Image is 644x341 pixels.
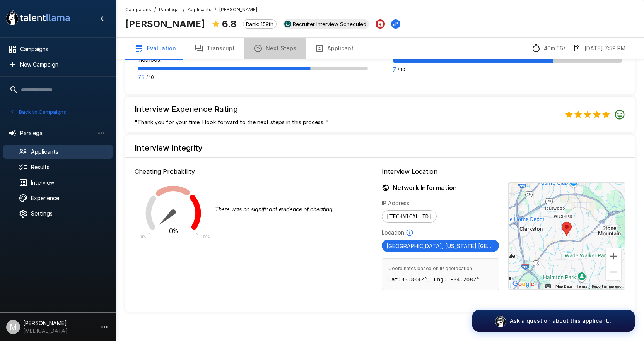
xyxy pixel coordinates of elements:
span: [PERSON_NAME] [219,6,257,14]
p: 7 [393,66,396,74]
b: [PERSON_NAME] [125,18,205,29]
text: 100% [201,235,210,239]
u: Applicants [188,7,212,12]
span: / [154,6,156,14]
span: / [215,6,216,14]
button: Keyboard shortcuts [545,284,551,289]
u: Paralegal [159,7,180,12]
button: Evaluation [125,38,185,59]
div: View profile in UKG [283,19,369,29]
text: 0% [169,227,178,235]
u: Campaigns [125,7,151,12]
button: Change Stage [391,19,400,29]
h6: Interview Integrity [125,142,635,154]
span: Rank: 159th [243,21,276,27]
p: Lat: 33.8042 °, Lng: -84.2082 ° [388,276,492,283]
p: 40m 56s [544,45,566,52]
p: [DATE] 7:59 PM [584,45,625,52]
b: 6.8 [222,18,237,29]
p: Interview Location [382,167,626,176]
p: Location [382,229,404,236]
span: Coordinates based on IP geolocation [388,265,492,272]
svg: Based on IP Address and not guaranteed to be accurate [406,229,413,236]
button: Ask a question about this applicant... [472,310,635,332]
img: logo_glasses@2x.png [494,315,507,327]
i: There was no significant evidence of cheating. [215,206,334,212]
div: The date and time when the interview was completed [572,44,625,53]
a: Open this area in Google Maps (opens a new window) [511,279,536,289]
span: / 10 [146,74,154,81]
p: Cheating Probability [135,167,379,176]
img: Google [511,279,536,289]
div: The time between starting and completing the interview [531,44,566,53]
span: Recruiter Interview Scheduled [290,21,369,27]
img: ukg_logo.jpeg [284,21,291,27]
button: Map Data [555,284,572,289]
button: Transcript [185,38,244,59]
h6: Network Information [382,182,499,193]
button: Zoom out [606,264,621,280]
p: "Thank you for your time. I look forward to the next steps in this process. " [135,118,329,126]
p: IP Address [382,199,499,207]
button: Zoom in [606,248,621,264]
a: Report a map error [592,284,623,288]
h6: Interview Experience Rating [135,103,329,115]
span: [GEOGRAPHIC_DATA], [US_STATE] [GEOGRAPHIC_DATA] [382,243,499,249]
button: Next Steps [244,38,306,59]
p: 7.5 [138,74,145,81]
a: Terms (opens in new tab) [576,284,587,288]
button: Applicant [306,38,363,59]
span: [TECHNICAL_ID] [382,213,436,219]
text: 0% [141,235,146,239]
span: / 10 [398,66,405,74]
span: / [183,6,184,14]
button: Archive Applicant [376,19,385,29]
p: Ask a question about this applicant... [510,317,613,325]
